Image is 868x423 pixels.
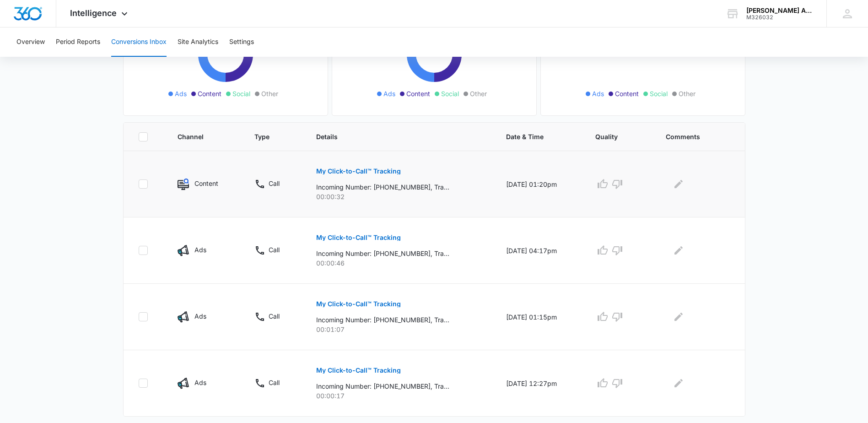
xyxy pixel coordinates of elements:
p: Call [269,311,280,321]
p: Call [269,179,280,188]
button: Edit Comments [671,376,686,390]
p: Ads [194,378,206,387]
span: Social [650,89,668,98]
td: [DATE] 04:17pm [495,217,584,284]
span: Other [261,89,278,98]
span: Comments [666,132,717,141]
button: Edit Comments [671,243,686,258]
button: Conversions Inbox [111,27,167,57]
span: Quality [595,132,631,141]
span: Type [254,132,281,141]
p: Incoming Number: [PHONE_NUMBER], Tracking Number: [PHONE_NUMBER], Ring To: [PHONE_NUMBER], Caller... [316,381,449,391]
button: Overview [16,27,45,57]
span: Date & Time [506,132,560,141]
span: Social [232,89,250,98]
button: Settings [229,27,254,57]
span: Content [198,89,221,98]
p: My Click-to-Call™ Tracking [316,168,401,174]
td: [DATE] 01:15pm [495,284,584,350]
p: 00:01:07 [316,325,484,334]
p: Incoming Number: [PHONE_NUMBER], Tracking Number: [PHONE_NUMBER], Ring To: [PHONE_NUMBER], Caller... [316,315,449,325]
button: Edit Comments [671,177,686,191]
p: 00:00:32 [316,192,484,201]
span: Ads [175,89,187,98]
button: My Click-to-Call™ Tracking [316,359,401,381]
span: Content [615,89,639,98]
p: Incoming Number: [PHONE_NUMBER], Tracking Number: [PHONE_NUMBER], Ring To: [PHONE_NUMBER], Caller... [316,249,449,258]
p: Ads [194,245,206,255]
span: Channel [178,132,219,141]
p: My Click-to-Call™ Tracking [316,301,401,307]
span: Intelligence [70,8,117,18]
p: Incoming Number: [PHONE_NUMBER], Tracking Number: [PHONE_NUMBER], Ring To: [PHONE_NUMBER], Caller... [316,182,449,192]
p: My Click-to-Call™ Tracking [316,367,401,374]
p: Call [269,378,280,387]
button: My Click-to-Call™ Tracking [316,227,401,249]
button: Period Reports [56,27,100,57]
p: 00:00:17 [316,391,484,401]
button: Edit Comments [671,309,686,324]
button: Site Analytics [178,27,218,57]
span: Ads [592,89,604,98]
div: account id [746,14,813,21]
div: account name [746,7,813,14]
span: Social [441,89,459,98]
span: Details [316,132,471,141]
span: Other [679,89,695,98]
span: Other [470,89,487,98]
td: [DATE] 12:27pm [495,350,584,417]
p: 00:00:46 [316,258,484,268]
p: Content [194,179,218,188]
td: [DATE] 01:20pm [495,151,584,217]
button: My Click-to-Call™ Tracking [316,160,401,182]
p: Ads [194,311,206,321]
button: My Click-to-Call™ Tracking [316,293,401,315]
p: Call [269,245,280,255]
span: Ads [383,89,395,98]
p: My Click-to-Call™ Tracking [316,234,401,241]
span: Content [406,89,430,98]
